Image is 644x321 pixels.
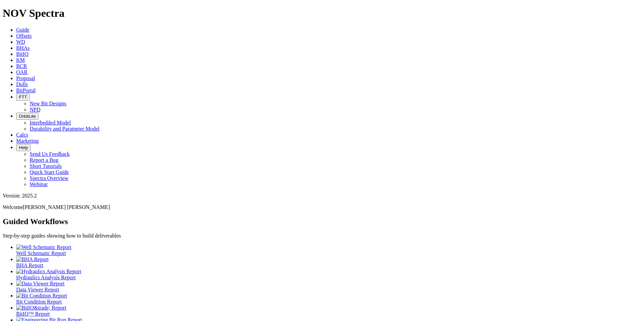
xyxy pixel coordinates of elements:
span: OrbitLite [19,114,36,119]
h2: Guided Workflows [3,217,641,226]
p: Welcome [3,204,641,210]
a: Well Schematic Report Well Schematic Report [16,244,641,256]
span: Data Viewer Report [16,287,59,292]
p: Step-by-step guides showing how to build deliverables [3,233,641,239]
a: New Bit Designs [30,101,66,106]
button: Help [16,144,31,151]
button: OrbitLite [16,113,38,120]
span: Help [19,145,28,150]
a: Marketing [16,138,39,144]
a: BitIQ&trade; Report BitIQ™ Report [16,305,641,317]
a: Proposal [16,75,35,81]
a: WD [16,39,25,45]
a: Dulls [16,81,28,87]
a: KM [16,57,25,63]
a: Hydraulics Analysis Report Hydraulics Analysis Report [16,269,641,280]
a: OAR [16,69,28,75]
span: FTT [19,95,27,100]
button: FTT [16,94,30,101]
div: Version: 2025.2 [3,193,641,199]
span: BitIQ™ Report [16,311,50,317]
span: BHA Report [16,262,43,268]
img: Well Schematic Report [16,244,71,250]
a: Durability and Parameter Model [30,126,100,132]
img: BHA Report [16,256,49,262]
a: NPD [30,107,40,112]
a: Send Us Feedback [30,151,70,157]
a: Webinar [30,181,48,187]
h1: NOV Spectra [3,7,641,20]
span: Hydraulics Analysis Report [16,275,76,280]
a: Interbedded Model [30,120,71,126]
a: BCR [16,63,27,69]
a: BitPortal [16,87,36,93]
span: Bit Condition Report [16,299,62,305]
span: Well Schematic Report [16,250,66,256]
img: Bit Condition Report [16,293,67,299]
a: Guide [16,27,29,33]
a: BitIQ [16,51,28,57]
a: BHA Report BHA Report [16,256,641,268]
img: Hydraulics Analysis Report [16,269,81,275]
span: [PERSON_NAME] [PERSON_NAME] [23,204,110,210]
a: BHAs [16,45,30,51]
a: Offsets [16,33,32,39]
a: Calcs [16,132,28,138]
img: BitIQ&trade; Report [16,305,66,311]
a: Report a Bug [30,157,58,163]
a: Data Viewer Report Data Viewer Report [16,281,641,292]
a: Bit Condition Report Bit Condition Report [16,293,641,305]
a: Spectra Overview [30,175,68,181]
a: Short Tutorials [30,163,62,169]
img: Data Viewer Report [16,281,65,287]
a: Quick Start Guide [30,169,69,175]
